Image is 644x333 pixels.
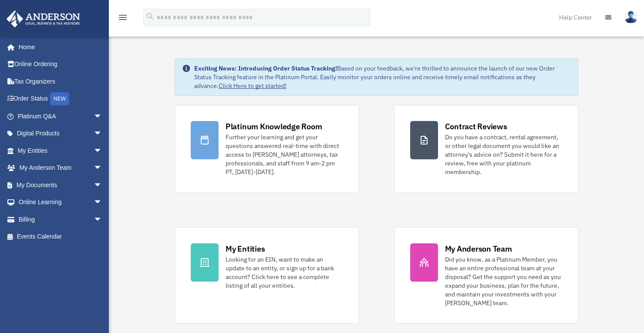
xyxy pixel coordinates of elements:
[6,159,115,177] a: My Anderson Teamarrow_drop_down
[6,194,115,211] a: Online Learningarrow_drop_down
[226,133,343,176] div: Further your learning and get your questions answered real-time with direct access to [PERSON_NAM...
[445,133,563,176] div: Do you have a contract, rental agreement, or other legal document you would like an attorney's ad...
[94,211,111,229] span: arrow_drop_down
[6,125,115,142] a: Digital Productsarrow_drop_down
[6,108,115,125] a: Platinum Q&Aarrow_drop_down
[226,255,343,290] div: Looking for an EIN, want to make an update to an entity, or sign up for a bank account? Click her...
[226,243,265,254] div: My Entities
[624,11,637,24] img: User Pic
[94,194,111,212] span: arrow_drop_down
[194,64,337,72] strong: Exciting News: Introducing Order Status Tracking!
[6,73,115,90] a: Tax Organizers
[94,142,111,160] span: arrow_drop_down
[445,255,563,307] div: Did you know, as a Platinum Member, you have an entire professional team at your disposal? Get th...
[50,92,69,105] div: NEW
[194,64,571,90] div: Based on your feedback, we're thrilled to announce the launch of our new Order Status Tracking fe...
[6,56,115,73] a: Online Ordering
[394,105,579,192] a: Contract Reviews Do you have a contract, rental agreement, or other legal document you would like...
[94,125,111,143] span: arrow_drop_down
[6,90,115,108] a: Order StatusNEW
[94,176,111,194] span: arrow_drop_down
[175,105,359,192] a: Platinum Knowledge Room Further your learning and get your questions answered real-time with dire...
[226,121,322,132] div: Platinum Knowledge Room
[6,211,115,228] a: Billingarrow_drop_down
[445,121,507,132] div: Contract Reviews
[219,82,287,90] a: Click Here to get started!
[394,227,579,323] a: My Anderson Team Did you know, as a Platinum Member, you have an entire professional team at your...
[118,15,128,23] a: menu
[4,10,83,27] img: Anderson Advisors Platinum Portal
[445,243,512,254] div: My Anderson Team
[118,12,128,23] i: menu
[145,12,155,21] i: search
[175,227,359,323] a: My Entities Looking for an EIN, want to make an update to an entity, or sign up for a bank accoun...
[94,159,111,177] span: arrow_drop_down
[6,38,111,56] a: Home
[94,108,111,125] span: arrow_drop_down
[6,142,115,159] a: My Entitiesarrow_drop_down
[6,176,115,194] a: My Documentsarrow_drop_down
[6,228,115,246] a: Events Calendar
